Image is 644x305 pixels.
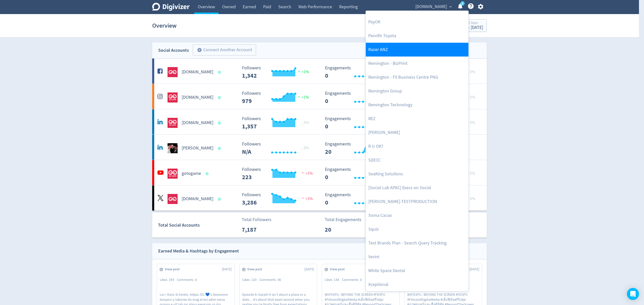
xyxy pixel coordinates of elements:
[627,288,639,300] div: Open Intercom Messenger
[366,236,468,250] a: Test Brands Plan - Search Query Tracking
[366,222,468,236] a: Squiz
[366,57,468,70] a: Remington - BizPrint
[366,264,468,278] a: White Space Dental
[366,126,468,139] a: [PERSON_NAME]
[366,139,468,153] a: R U OK?
[366,195,468,209] a: [PERSON_NAME]-TESTPRODUCTION
[366,15,468,29] a: PayOK
[366,278,468,291] a: Xceptional
[366,167,468,181] a: SeaKing Solutions
[366,98,468,112] a: Remington Technology
[366,250,468,264] a: Verint
[366,112,468,126] a: REZ
[366,153,468,167] a: SDECC
[366,181,468,195] a: [Social Lab APAC] Execs on Social
[366,43,468,57] a: Razer ANZ
[366,29,468,43] a: Penrith Toyota
[366,70,468,84] a: Remington - FX Business Centre PNG
[366,209,468,222] a: Soma Cacao
[366,84,468,98] a: Remington Group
